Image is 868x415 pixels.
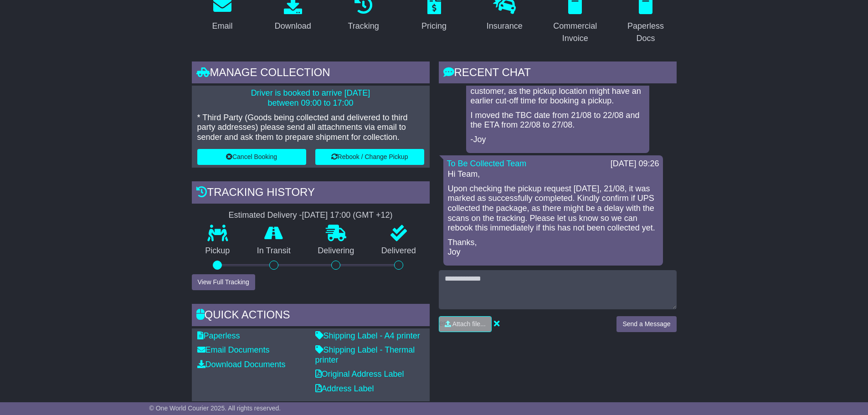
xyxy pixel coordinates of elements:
[471,111,645,130] p: I moved the TBC date from 21/08 to 22/08 and the ETA from 22/08 to 27/08.
[197,345,270,354] a: Email Documents
[368,246,430,256] p: Delivered
[448,169,658,179] p: Hi Team,
[192,274,255,290] button: View Full Tracking
[616,316,676,332] button: Send a Message
[471,67,645,106] p: Rebooked this for another collection [DATE] while waiting for the response from the customer, as ...
[448,184,658,233] p: Upon checking the pickup request [DATE], 21/08, it was marked as successfully completed. Kindly c...
[304,246,368,256] p: Delivering
[315,149,424,165] button: Rebook / Change Pickup
[192,304,430,328] div: Quick Actions
[212,20,232,32] div: Email
[197,113,424,143] p: * Third Party (Goods being collected and delivered to third party addresses) please send all atta...
[243,246,304,256] p: In Transit
[621,20,671,45] div: Paperless Docs
[611,159,659,169] div: [DATE] 09:26
[197,360,286,369] a: Download Documents
[421,20,447,32] div: Pricing
[197,149,306,165] button: Cancel Booking
[192,61,430,86] div: Manage collection
[197,331,240,340] a: Paperless
[197,88,424,108] p: Driver is booked to arrive [DATE] between 09:00 to 17:00
[439,61,677,86] div: RECENT CHAT
[348,20,379,32] div: Tracking
[315,369,404,379] a: Original Address Label
[447,159,527,168] a: To Be Collected Team
[315,384,374,393] a: Address Label
[275,20,311,32] div: Download
[192,210,430,220] div: Estimated Delivery -
[448,238,658,257] p: Thanks, Joy
[487,20,523,32] div: Insurance
[302,210,393,220] div: [DATE] 17:00 (GMT +12)
[315,331,420,340] a: Shipping Label - A4 printer
[149,405,281,412] span: © One World Courier 2025. All rights reserved.
[192,246,244,256] p: Pickup
[471,135,645,145] p: -Joy
[315,345,415,364] a: Shipping Label - Thermal printer
[192,181,430,206] div: Tracking history
[550,20,600,45] div: Commercial Invoice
